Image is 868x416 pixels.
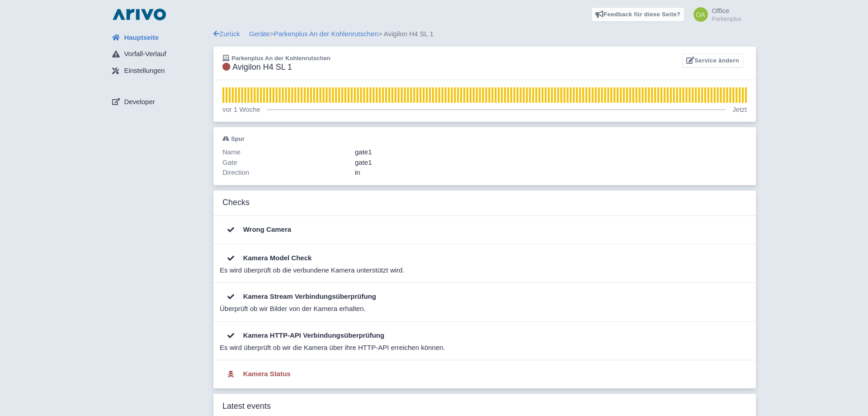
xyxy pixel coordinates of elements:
a: Kamera Status [222,370,291,378]
div: Name [220,147,352,158]
a: Service ändern [682,54,743,68]
span: Developer [124,97,155,107]
a: Zurück [213,30,240,38]
b: Kamera HTTP-API Verbindungsüberprüfung [243,331,385,339]
a: Geräte [249,30,270,38]
a: Kamera Model Check [222,254,311,262]
a: Kamera HTTP-API Verbindungsüberprüfung [222,331,384,339]
a: Hauptseite [105,29,213,46]
span: gate1 [355,158,372,166]
span: Office [712,7,729,14]
span: in [355,168,360,176]
span: Hauptseite [124,33,159,43]
h3: Latest events [222,402,271,411]
b: Kamera Stream Verbindungsüberprüfung [243,292,376,300]
b: Wrong Camera [243,225,291,233]
a: Feedback für diese Seite? [591,7,685,22]
a: Vorfall-Verlauf [105,46,213,63]
span: Spur [231,135,245,142]
a: Kamera Stream Verbindungsüberprüfung [222,292,376,300]
span: Einstellungen [124,66,165,76]
img: logo [110,7,168,22]
a: Einstellungen [105,62,213,80]
div: Es wird überprüft ob die verbundene Kamera unterstützt wird. [220,265,744,276]
h3: Avigilon H4 SL 1 [222,62,330,72]
a: Wrong Camera [222,225,291,233]
a: Office Parkenplus [688,7,741,22]
span: Vorfall-Verlauf [124,49,166,59]
span: gate1 [355,148,372,156]
div: Direction [220,167,352,178]
div: Überprüft ob wir Bilder von der Kamera erhalten. [220,304,744,314]
small: Parkenplus [712,16,741,22]
a: Developer [105,93,213,110]
a: Parkenplus An der Kohlenrutschen [274,30,378,38]
p: vor 1 Woche [222,105,260,115]
div: Gate [220,158,352,168]
b: Kamera Model Check [243,254,312,262]
span: Parkenplus An der Kohlenrutschen [231,55,330,62]
div: > > Avigilon H4 SL 1 [213,29,756,39]
h3: Checks [222,198,250,208]
b: Kamera Status [243,370,291,378]
p: Jetzt [732,105,747,115]
div: Es wird überprüft ob wir die Kamera über ihre HTTP-API erreichen können. [220,343,744,353]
